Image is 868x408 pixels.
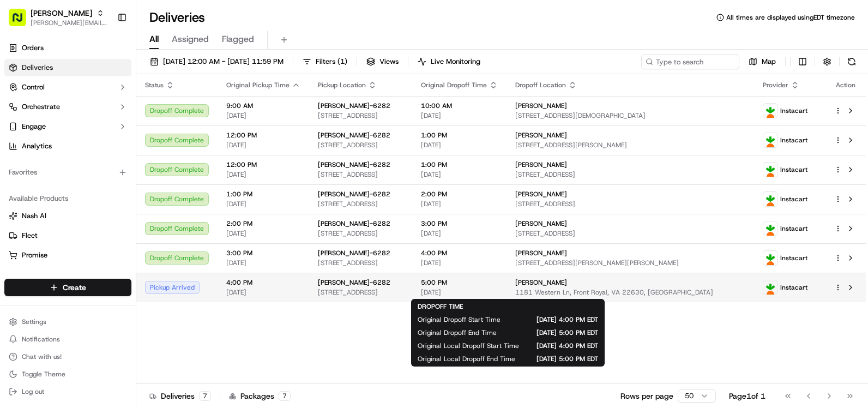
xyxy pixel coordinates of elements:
span: [STREET_ADDRESS] [515,170,745,179]
span: Instacart [780,195,807,203]
span: [PERSON_NAME]-6282 [318,249,390,257]
span: [PERSON_NAME] [515,190,567,199]
span: [DATE] [421,170,498,179]
span: 3:00 PM [421,219,498,228]
span: [STREET_ADDRESS] [318,229,403,238]
span: Chat with us! [22,352,62,361]
span: Original Dropoff End Time [418,328,497,337]
p: Welcome 👋 [11,44,198,61]
button: Views [361,54,403,69]
span: Instacart [780,136,807,145]
span: [DATE] [36,169,58,178]
span: All [149,33,159,46]
button: Filters(1) [298,54,352,69]
span: [DATE] [421,229,498,238]
h1: Deliveries [149,9,205,26]
span: Analytics [22,141,52,151]
button: Live Monitoring [413,54,485,69]
span: [STREET_ADDRESS] [318,200,403,208]
button: See all [169,140,198,153]
div: Action [834,81,857,89]
button: Start new chat [185,107,198,121]
button: Notifications [4,332,131,347]
button: [DATE] 12:00 AM - [DATE] 11:59 PM [145,54,288,69]
span: 4:00 PM [226,278,300,287]
span: 2:00 PM [226,219,300,228]
a: Promise [9,250,127,260]
div: 7 [279,391,291,401]
span: 12:00 PM [226,160,300,169]
button: Log out [4,384,131,399]
div: We're available if you need us! [49,115,150,124]
span: [DATE] [421,111,498,120]
span: [DATE] 5:00 PM EDT [514,328,598,337]
button: Nash AI [4,207,131,225]
span: [DATE] 4:00 PM EDT [518,315,598,324]
span: DROPOFF TIME [418,302,463,311]
img: 1736555255976-a54dd68f-1ca7-489b-9aae-adbdc363a1c4 [11,104,31,124]
span: Instacart [780,165,807,174]
span: [PERSON_NAME]-6282 [318,160,390,169]
span: Live Monitoring [431,57,480,67]
span: [STREET_ADDRESS][PERSON_NAME][PERSON_NAME] [515,259,745,267]
p: Rows per page [620,391,673,401]
span: 10:00 AM [421,101,498,110]
div: Start new chat [49,104,179,115]
button: [PERSON_NAME][PERSON_NAME][EMAIL_ADDRESS][PERSON_NAME][DOMAIN_NAME] [4,4,113,31]
span: [PERSON_NAME] [515,131,567,140]
img: profile_instacart_ahold_partner.png [763,133,777,147]
span: Orchestrate [22,102,60,112]
span: Knowledge Base [22,214,83,225]
button: Toggle Theme [4,367,131,382]
span: [STREET_ADDRESS] [318,111,403,120]
span: [PERSON_NAME]-6282 [318,131,390,140]
span: 1:00 PM [226,190,300,199]
span: [STREET_ADDRESS] [318,170,403,179]
a: 💻API Documentation [88,210,179,230]
span: [DATE] [226,170,300,179]
span: Original Pickup Time [226,81,290,89]
span: [DATE] [226,259,300,267]
span: Control [22,82,45,92]
a: 📗Knowledge Base [7,210,88,230]
button: Fleet [4,227,131,244]
span: ( 1 ) [337,57,347,67]
div: 7 [199,391,211,401]
img: 8571987876998_91fb9ceb93ad5c398215_72.jpg [23,104,43,124]
span: [DATE] [421,288,498,297]
span: 3:00 PM [226,249,300,257]
img: profile_instacart_ahold_partner.png [763,192,777,206]
span: 1:00 PM [421,160,498,169]
div: Deliveries [149,391,211,401]
img: profile_instacart_ahold_partner.png [763,163,777,177]
button: Settings [4,314,131,329]
span: [DATE] [226,229,300,238]
button: Refresh [844,54,859,69]
span: All times are displayed using EDT timezone [726,13,855,22]
span: Original Dropoff Start Time [418,315,501,324]
span: [DATE] 5:00 PM EDT [533,355,598,363]
a: Orders [4,39,131,57]
span: Settings [22,317,46,326]
span: [PERSON_NAME] [515,101,567,110]
div: Favorites [4,164,131,181]
span: [STREET_ADDRESS] [515,200,745,208]
span: [DATE] [226,288,300,297]
button: [PERSON_NAME] [31,8,92,19]
div: Past conversations [11,142,73,151]
span: [DATE] [421,259,498,267]
span: Create [63,282,86,293]
span: Map [762,57,776,67]
span: API Documentation [103,214,175,225]
span: Instacart [780,224,807,233]
span: [PERSON_NAME]-6282 [318,190,390,199]
span: Engage [22,122,46,131]
button: Orchestrate [4,98,131,116]
div: Available Products [4,190,131,207]
span: [STREET_ADDRESS] [515,229,745,238]
span: Orders [22,43,44,53]
input: Type to search [641,54,739,69]
span: Original Local Dropoff End Time [418,355,515,363]
span: Instacart [780,106,807,115]
span: [PERSON_NAME] [515,249,567,257]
